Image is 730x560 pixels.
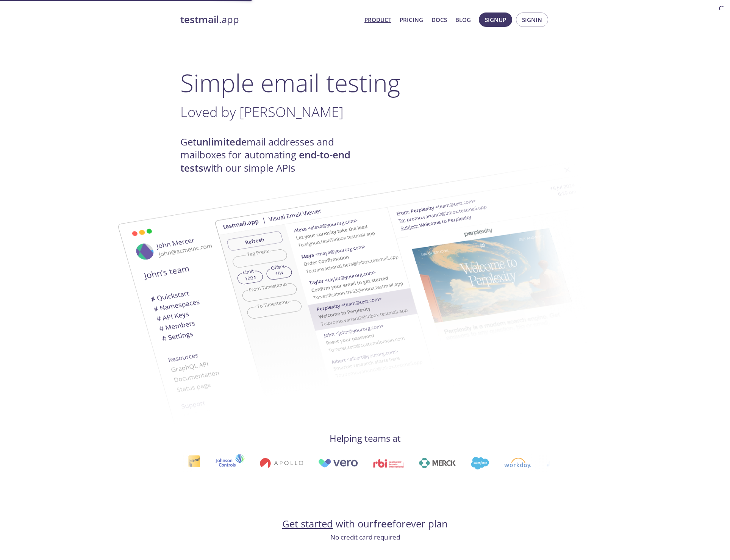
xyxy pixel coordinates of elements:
[364,15,391,25] a: Product
[282,517,333,530] a: Get started
[273,459,313,468] img: vero
[180,13,358,26] a: testmail.app
[180,102,344,121] span: Loved by [PERSON_NAME]
[180,13,219,26] strong: testmail
[180,518,550,530] h4: with our forever plan
[214,151,624,407] img: testmail-email-viewer
[196,135,241,149] strong: unlimited
[180,68,550,97] h1: Simple email testing
[180,432,550,444] h4: Helping teams at
[522,15,542,25] span: Signin
[328,459,359,468] img: rbi
[170,454,199,472] img: johnsoncontrols
[455,15,471,25] a: Blog
[400,15,423,25] a: Pricing
[374,458,411,468] img: merck
[89,175,498,432] img: testmail-email-viewer
[516,13,548,27] button: Signin
[214,458,258,468] img: apollo
[180,532,550,542] p: No credit card required
[459,458,486,468] img: workday
[180,148,350,174] strong: end-to-end tests
[374,517,392,530] strong: free
[485,15,506,25] span: Signup
[180,136,365,175] h4: Get email addresses and mailboxes for automating with our simple APIs
[431,15,447,25] a: Docs
[501,458,550,468] img: atlassian
[479,13,512,27] button: Signup
[426,457,444,469] img: salesforce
